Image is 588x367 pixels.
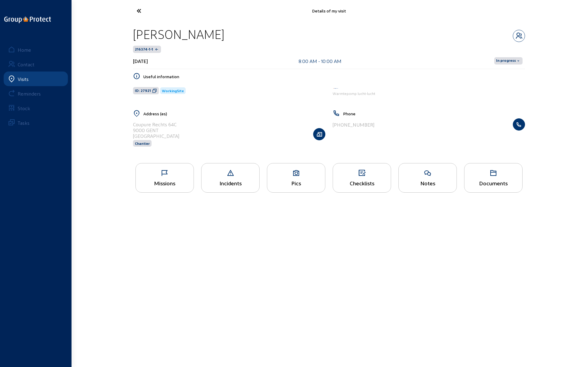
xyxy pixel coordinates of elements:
[195,8,463,13] div: Details of my visit
[4,115,68,130] a: Tasks
[4,86,68,101] a: Reminders
[496,58,516,63] span: In progress
[333,122,374,128] div: [PHONE_NUMBER]
[333,91,375,96] span: Warmtepomp lucht-lucht
[201,180,259,186] div: Incidents
[133,26,224,42] div: [PERSON_NAME]
[135,88,151,93] span: ID: 27921
[4,57,68,72] a: Contact
[133,127,179,133] div: 9000 GENT
[18,76,29,82] div: Visits
[18,61,34,67] div: Contact
[464,180,522,186] div: Documents
[18,91,41,96] div: Reminders
[333,88,339,89] img: Energy Protect HVAC
[143,74,525,79] h5: Useful information
[4,42,68,57] a: Home
[135,141,150,145] span: Chantier
[133,121,179,127] div: Coupure Rechts 64C
[136,180,194,186] div: Missions
[133,58,148,64] div: [DATE]
[267,180,325,186] div: Pics
[333,180,391,186] div: Checklists
[399,180,457,186] div: Notes
[4,72,68,86] a: Visits
[133,133,179,139] div: [GEOGRAPHIC_DATA]
[18,47,31,53] div: Home
[343,111,525,116] h5: Phone
[18,105,30,111] div: Stock
[143,111,325,116] h5: Address (es)
[299,58,341,64] div: 8:00 AM - 10:00 AM
[162,89,184,93] span: WorkingSite
[135,47,153,52] span: 216374-1-1
[4,101,68,115] a: Stock
[4,16,51,23] img: logo-oneline.png
[18,120,30,126] div: Tasks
